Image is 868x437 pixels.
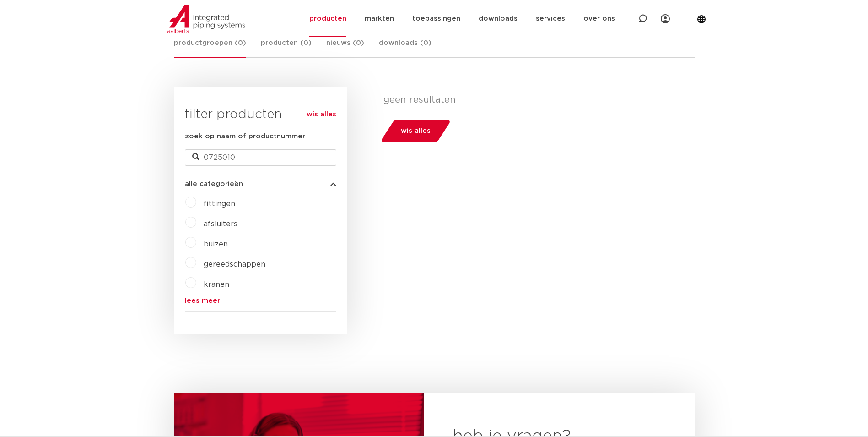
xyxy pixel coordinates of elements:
[204,261,265,268] a: gereedschappen
[383,94,688,105] p: geen resultaten
[185,131,305,142] label: zoek op naam of productnummer
[185,105,336,124] h3: filter producten
[185,149,336,166] input: zoeken
[326,38,364,57] a: nieuws (0)
[204,220,237,228] a: afsluiters
[185,297,336,304] a: lees meer
[307,109,336,120] a: wis alles
[204,281,229,288] a: kranen
[204,240,228,248] a: buizen
[261,38,312,57] a: producten (0)
[379,38,431,57] a: downloads (0)
[185,180,336,187] button: alle categorieën
[204,200,235,208] a: fittingen
[174,38,246,58] a: productgroepen (0)
[185,180,243,187] span: alle categorieën
[401,124,431,138] span: wis alles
